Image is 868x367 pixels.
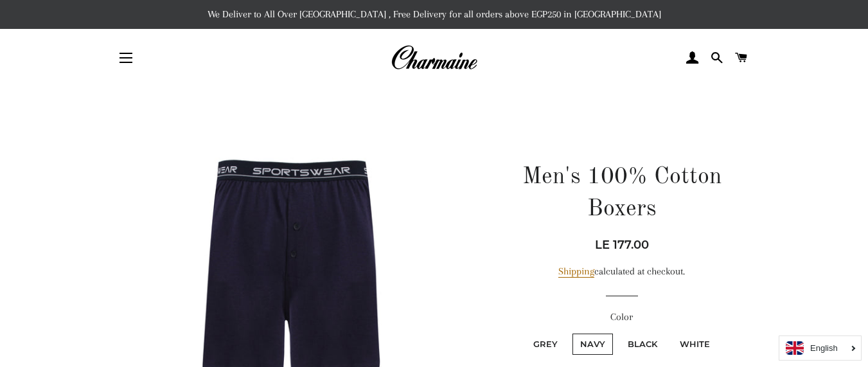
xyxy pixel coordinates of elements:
[595,238,649,252] span: LE 177.00
[508,161,736,226] h1: Men's 100% Cotton Boxers
[620,334,665,355] label: Black
[572,334,613,355] label: Navy
[508,264,736,280] div: calculated at checkout.
[672,334,718,355] label: White
[391,44,477,72] img: Charmaine Egypt
[558,265,594,278] a: Shipping
[526,334,565,355] label: Grey
[786,341,855,355] a: English
[508,309,736,325] label: Color
[810,344,838,352] i: English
